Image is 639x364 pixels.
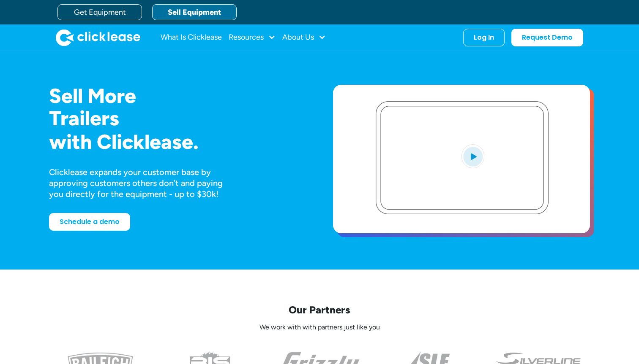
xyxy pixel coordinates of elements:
[49,303,590,316] p: Our Partners
[161,29,222,46] a: What Is Clicklease
[49,85,306,107] h1: Sell More
[511,29,583,46] a: Request Demo
[461,144,484,168] img: Blue play button logo on a light blue circular background
[49,323,590,332] p: We work with with partners just like you
[474,33,494,42] div: Log In
[57,4,142,20] a: Get Equipment
[49,107,306,129] h1: Trailers
[49,131,306,153] h1: with Clicklease.
[56,29,140,46] img: Clicklease logo
[152,4,237,20] a: Sell Equipment
[49,167,238,200] div: Clicklease expands your customer base by approving customers others don’t and paying you directly...
[49,213,130,231] a: Schedule a demo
